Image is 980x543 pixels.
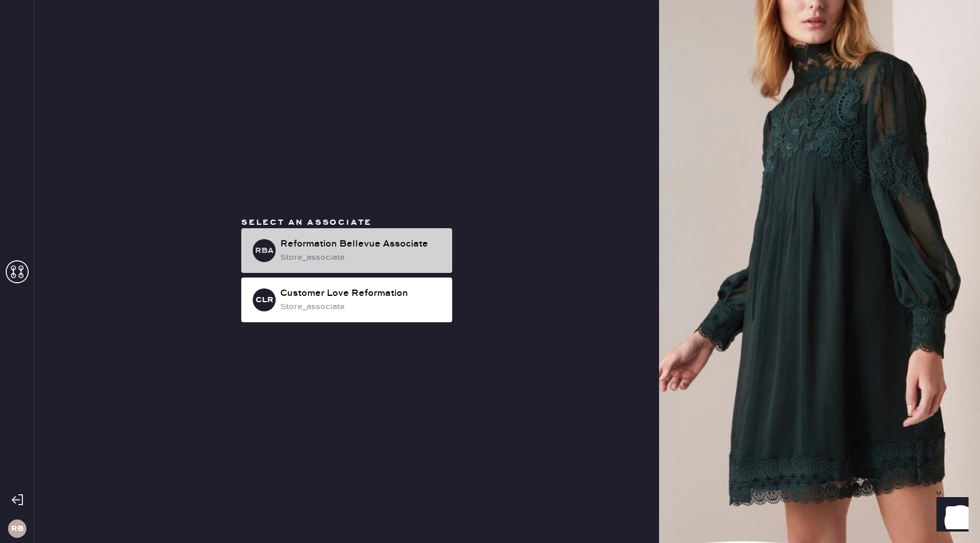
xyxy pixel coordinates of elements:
div: store_associate [280,300,443,313]
div: store_associate [280,251,443,264]
h3: RB [11,525,23,533]
div: Customer Love Reformation [280,287,443,300]
div: Reformation Bellevue Associate [280,237,443,251]
h3: RBA [255,247,274,255]
iframe: Front Chat [926,491,975,541]
span: Select an associate [241,217,372,228]
h3: CLR [256,296,273,304]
